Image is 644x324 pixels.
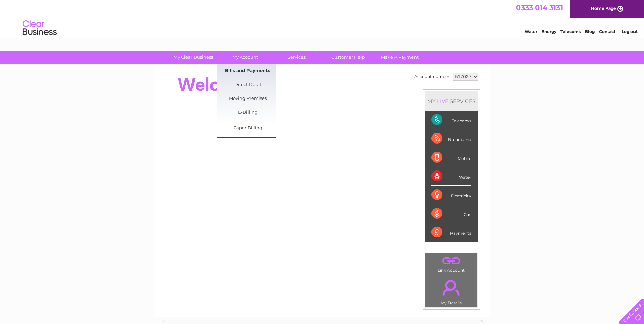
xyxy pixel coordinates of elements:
[165,51,221,64] a: My Clear Business
[431,148,471,167] div: Mobile
[431,223,471,241] div: Payments
[425,91,478,111] div: MY SERVICES
[425,274,478,307] td: My Details
[525,29,537,34] a: Water
[599,29,615,34] a: Contact
[431,204,471,223] div: Gas
[220,92,276,106] a: Moving Premises
[269,51,325,64] a: Services
[516,3,563,12] a: 0333 014 3131
[220,122,276,135] a: Paper Billing
[372,51,428,64] a: Make A Payment
[622,29,638,34] a: Log out
[431,111,471,129] div: Telecoms
[220,78,276,92] a: Direct Debit
[162,4,483,33] div: Clear Business is a trading name of Verastar Limited (registered in [GEOGRAPHIC_DATA] No. 3667643...
[431,167,471,186] div: Water
[436,98,450,104] div: LIVE
[560,29,581,34] a: Telecoms
[220,106,276,120] a: E-Billing
[217,51,273,64] a: My Account
[220,64,276,78] a: Bills and Payments
[585,29,595,34] a: Blog
[412,71,451,83] td: Account number
[431,129,471,148] div: Broadband
[431,186,471,204] div: Electricity
[22,18,57,38] img: logo.png
[427,276,476,300] a: .
[320,51,376,64] a: Customer Help
[425,253,478,274] td: Link Account
[541,29,556,34] a: Energy
[427,255,476,267] a: .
